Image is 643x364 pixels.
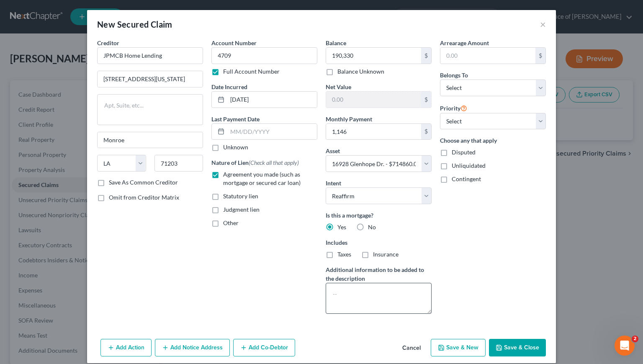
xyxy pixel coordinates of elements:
[223,192,258,200] span: Statutory lien
[249,159,299,166] span: (Check all that apply)
[440,136,546,145] label: Choose any that apply
[223,67,280,76] label: Full Account Number
[440,103,467,113] label: Priority
[452,175,481,182] span: Contingent
[227,124,317,140] input: MM/DD/YYYY
[223,206,260,213] span: Judgment lien
[154,155,203,172] input: Enter zip...
[326,265,432,283] label: Additional information to be added to the description
[326,48,421,64] input: 0.00
[227,92,317,108] input: MM/DD/YYYY
[223,219,239,226] span: Other
[326,82,351,91] label: Net Value
[211,38,257,47] label: Account Number
[100,339,152,356] button: Add Action
[452,162,486,169] span: Unliquidated
[368,223,376,231] span: No
[440,38,489,47] label: Arrearage Amount
[615,336,635,356] iframe: Intercom live chat
[109,194,179,201] span: Omit from Creditor Matrix
[109,178,178,187] label: Save As Common Creditor
[373,251,399,258] span: Insurance
[326,179,341,187] label: Intent
[211,158,299,167] label: Nature of Lien
[540,19,546,29] button: ×
[223,143,248,151] label: Unknown
[97,47,203,64] input: Search creditor by name...
[632,336,638,342] span: 2
[421,124,431,140] div: $
[326,92,421,108] input: 0.00
[233,339,295,356] button: Add Co-Debtor
[337,67,384,76] label: Balance Unknown
[326,238,432,247] label: Includes
[326,115,372,123] label: Monthly Payment
[326,211,432,220] label: Is this a mortgage?
[337,223,346,231] span: Yes
[535,48,545,64] div: $
[421,92,431,108] div: $
[211,115,260,123] label: Last Payment Date
[440,48,535,64] input: 0.00
[98,132,203,148] input: Enter city...
[421,48,431,64] div: $
[97,18,172,30] div: New Secured Claim
[431,339,486,356] button: Save & New
[211,82,247,91] label: Date Incurred
[223,171,301,186] span: Agreement you made (such as mortgage or secured car loan)
[396,340,427,356] button: Cancel
[337,251,351,258] span: Taxes
[326,147,340,154] span: Asset
[155,339,230,356] button: Add Notice Address
[98,71,203,87] input: Enter address...
[97,39,119,46] span: Creditor
[452,149,476,156] span: Disputed
[326,38,346,47] label: Balance
[211,47,317,64] input: --
[440,72,468,79] span: Belongs To
[326,124,421,140] input: 0.00
[489,339,546,356] button: Save & Close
